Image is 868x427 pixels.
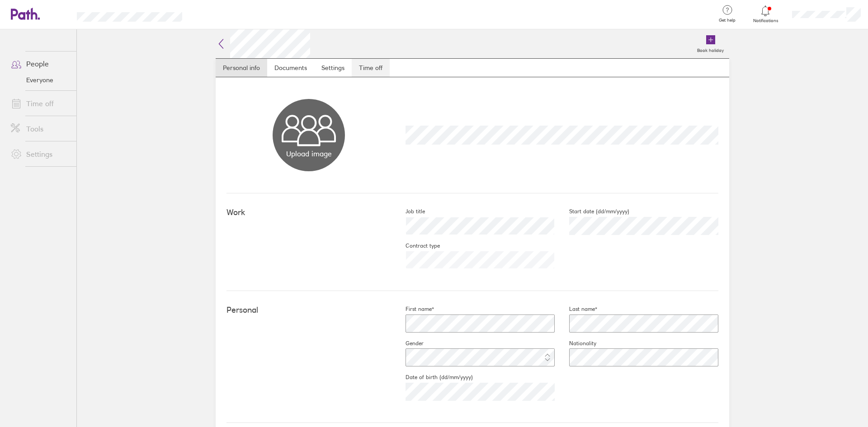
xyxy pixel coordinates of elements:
label: Gender [391,340,424,347]
a: Time off [352,59,390,77]
a: Settings [314,59,352,77]
h4: Personal [226,305,391,315]
label: First name* [391,305,434,313]
a: Tools [4,120,76,138]
label: Date of birth (dd/mm/yyyy) [391,374,473,381]
span: Get help [712,18,742,23]
a: Notifications [751,5,780,23]
label: Last name* [555,305,597,313]
label: Book holiday [692,45,729,53]
label: Job title [391,208,425,215]
label: Contract type [391,242,440,249]
span: Notifications [751,18,780,23]
a: Book holiday [692,29,729,58]
a: People [4,55,76,73]
a: Everyone [4,73,76,87]
label: Nationality [555,340,596,347]
a: Personal info [216,59,267,77]
a: Documents [267,59,314,77]
h4: Work [226,208,391,217]
label: Start date (dd/mm/yyyy) [555,208,629,215]
a: Time off [4,94,76,113]
a: Settings [4,145,76,163]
